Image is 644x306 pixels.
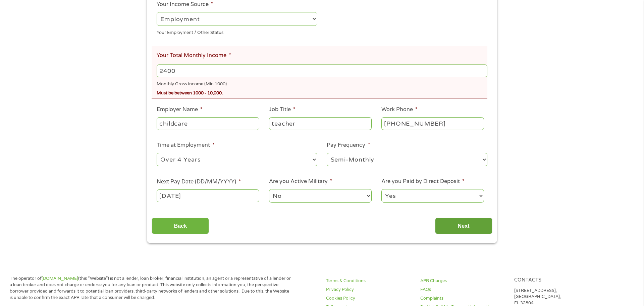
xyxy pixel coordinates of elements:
label: Pay Frequency [327,142,370,149]
input: Cashier [269,117,372,130]
h4: Contacts [514,277,600,283]
input: Next [435,218,492,234]
input: ---Click Here for Calendar --- [157,189,259,202]
label: Employer Name [157,106,203,113]
a: Privacy Policy [326,287,412,293]
label: Are you Active Military [269,178,332,185]
div: Must be between 1000 - 10,000. [157,88,487,97]
label: Your Total Monthly Income [157,52,231,59]
label: Next Pay Date (DD/MM/YYYY) [157,178,241,185]
p: The operator of (this “Website”) is not a lender, loan broker, financial institution, an agent or... [10,275,292,301]
a: FAQs [420,287,506,293]
div: Your Employment / Other Status [157,27,317,36]
a: Cookies Policy [326,295,412,302]
label: Are you Paid by Direct Deposit [381,178,465,185]
a: Terms & Conditions [326,278,412,284]
label: Time at Employment [157,142,215,149]
label: Work Phone [381,106,418,113]
label: Your Income Source [157,1,213,8]
label: Job Title [269,106,296,113]
input: (231) 754-4010 [381,117,484,130]
input: Walmart [157,117,259,130]
a: Complaints [420,295,506,302]
div: Monthly Gross Income (Min 1000) [157,79,487,88]
input: Back [152,218,209,234]
a: APR Charges [420,278,506,284]
a: [DOMAIN_NAME] [42,276,78,281]
input: 1800 [157,64,487,77]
